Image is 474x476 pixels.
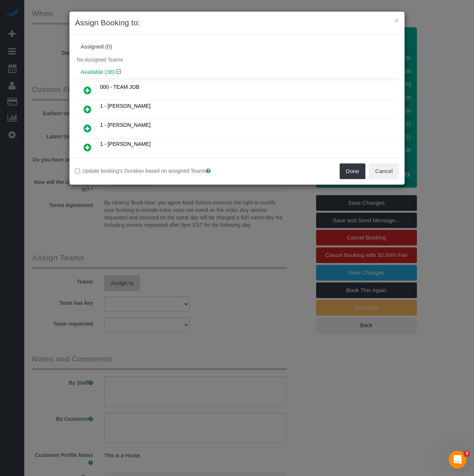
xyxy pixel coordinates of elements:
h3: Assign Booking to: [75,17,399,28]
button: Cancel [369,163,399,179]
span: 1 - [PERSON_NAME] [100,103,150,109]
input: Update booking's Duration based on assigned Teams [75,169,80,173]
button: × [395,16,399,24]
button: Done [340,163,366,179]
iframe: Intercom live chat [449,451,467,469]
span: 1 - [PERSON_NAME] [100,122,150,128]
label: Update booking's Duration based on assigned Teams [75,167,231,175]
h4: Available (38) [81,69,393,75]
span: 1 - [PERSON_NAME] [100,141,150,147]
div: Assigned (0) [81,44,393,50]
span: 000 - TEAM JOB [100,84,140,90]
span: No Assigned Teams [77,57,123,63]
span: 3 [464,451,470,457]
